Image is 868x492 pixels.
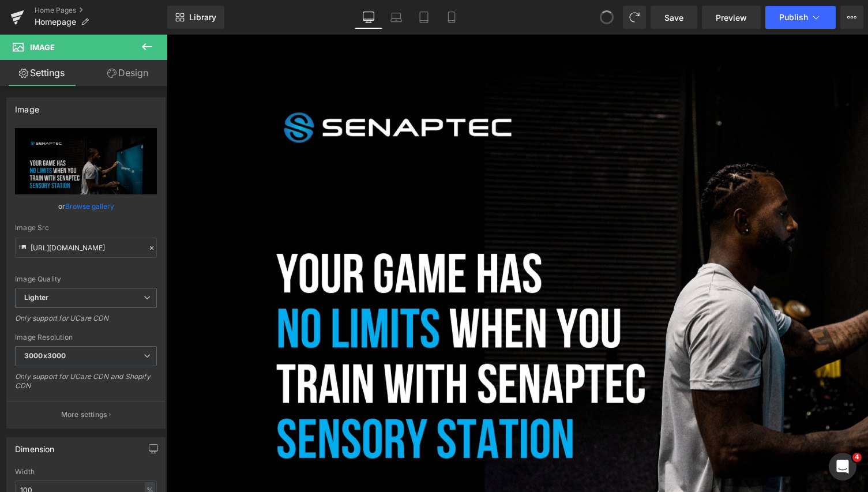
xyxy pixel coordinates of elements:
[15,468,157,476] div: Width
[15,438,55,454] div: Dimension
[438,6,465,29] a: Mobile
[86,60,170,86] a: Design
[623,6,646,29] button: Redo
[382,6,410,29] a: Laptop
[15,98,39,114] div: Image
[167,35,868,492] iframe: To enrich screen reader interactions, please activate Accessibility in Grammarly extension settings
[15,224,157,232] div: Image Src
[852,453,862,462] span: 4
[65,196,114,216] a: Browse gallery
[355,6,382,29] a: Desktop
[702,6,761,29] a: Preview
[24,293,48,302] b: Lighter
[716,12,747,24] span: Preview
[24,351,66,360] b: 3000x3000
[35,17,76,27] span: Homepage
[15,314,157,330] div: Only support for UCare CDN
[829,453,856,480] iframe: Intercom live chat
[595,6,618,29] button: Undo
[410,6,438,29] a: Tablet
[779,13,808,22] span: Publish
[30,43,55,52] span: Image
[15,200,157,212] div: or
[15,333,157,341] div: Image Resolution
[167,6,224,29] a: New Library
[15,275,157,283] div: Image Quality
[664,12,683,24] span: Save
[61,410,107,420] p: More settings
[189,12,216,22] span: Library
[35,6,167,15] a: Home Pages
[15,238,157,258] input: Link
[7,401,165,428] button: More settings
[840,6,863,29] button: More
[765,6,836,29] button: Publish
[15,372,157,398] div: Only support for UCare CDN and Shopify CDN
